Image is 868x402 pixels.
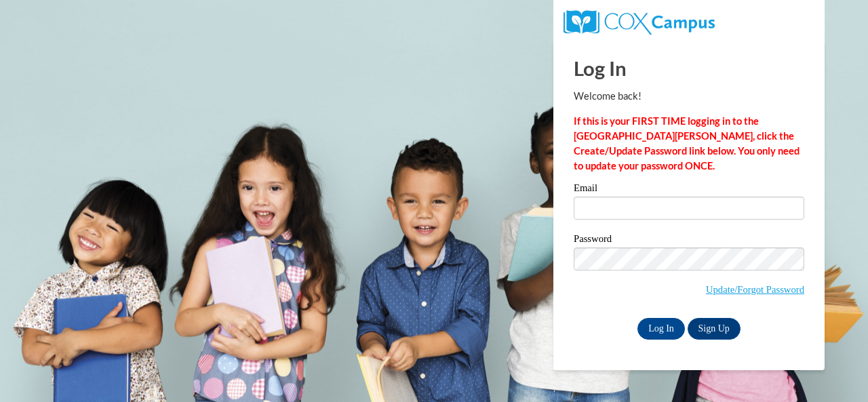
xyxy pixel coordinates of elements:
strong: If this is your FIRST TIME logging in to the [GEOGRAPHIC_DATA][PERSON_NAME], click the Create/Upd... [574,115,800,172]
a: Sign Up [688,318,741,340]
a: Update/Forgot Password [706,284,804,295]
label: Email [574,183,804,197]
h1: Log In [574,54,804,82]
label: Password [574,234,804,247]
a: COX Campus [564,16,715,27]
img: COX Campus [564,10,715,35]
p: Welcome back! [574,89,804,104]
input: Log In [637,318,685,340]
